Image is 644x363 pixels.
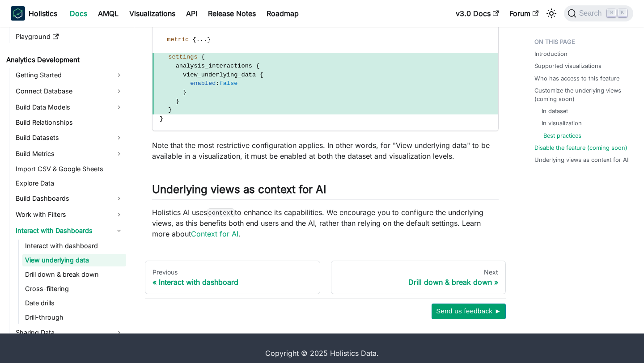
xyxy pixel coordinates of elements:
a: Date drills [22,297,126,309]
span: Send us feedback ► [436,305,501,317]
a: NextDrill down & break down [331,261,506,295]
img: Holistics [11,6,25,21]
button: Search (Command+K) [564,5,633,21]
kbd: K [618,9,627,17]
span: analysis_interactions [176,63,252,69]
a: Build Datasets [13,131,126,145]
a: Customize the underlying views (coming soon) [534,86,630,103]
span: } [160,115,163,122]
p: Holistics AI uses to enhance its capabilities. We encourage you to configure the underlying views... [152,207,499,239]
a: Build Relationships [13,116,126,129]
a: Connect Database [13,84,126,98]
div: Drill down & break down [339,278,499,287]
nav: Docs pages [145,261,506,295]
h2: Underlying views as context for AI [152,183,499,200]
a: Forum [504,6,544,21]
a: Drill-through [22,311,126,324]
b: Holistics [29,8,57,19]
span: view_underlying_data [183,72,256,78]
a: HolisticsHolistics [11,6,57,21]
p: Note that the most restrictive configuration applies. In other words, for "View underlying data" ... [152,140,499,161]
a: In dataset [542,107,568,115]
span: } [176,98,179,105]
span: . [200,36,203,43]
a: Build Metrics [13,147,126,161]
span: { [192,36,196,43]
span: { [256,63,259,69]
span: { [259,72,263,78]
code: context [207,208,235,217]
span: } [183,89,186,96]
a: View underlying data [22,254,126,266]
a: Disable the feature (coming soon) [534,144,627,152]
a: Introduction [534,50,568,58]
div: Previous [153,268,313,276]
span: } [207,36,211,43]
span: . [196,36,200,43]
a: Sharing Data [13,325,126,340]
button: Send us feedback ► [432,304,506,319]
a: Who has access to this feature [534,74,619,83]
a: In visualization [542,119,582,127]
div: Copyright © 2025 Holistics Data. [38,348,606,359]
a: Underlying views as context for AI [534,156,628,164]
kbd: ⌘ [607,9,616,17]
a: Release Notes [203,6,261,21]
a: Best practices [543,131,581,140]
div: Next [339,268,499,276]
div: Interact with dashboard [153,278,313,287]
a: Import CSV & Google Sheets [13,163,126,175]
a: Docs [64,6,93,21]
a: Work with Filters [13,207,126,222]
a: Interact with dashboard [22,240,126,252]
span: Search [576,9,607,17]
a: v3.0 Docs [450,6,504,21]
a: API [181,6,203,21]
a: Build Dashboards [13,191,126,206]
a: Cross-filtering [22,283,126,295]
a: AMQL [93,6,124,21]
span: settings [168,54,197,60]
a: Interact with Dashboards [13,224,126,238]
a: Drill down & break down [22,268,126,281]
a: Context for AI [191,229,238,238]
span: false [220,80,238,87]
a: Build Data Models [13,100,126,114]
a: Getting Started [13,68,126,82]
span: metric [167,36,189,43]
a: PreviousInteract with dashboard [145,261,320,295]
a: Supported visualizations [534,62,602,70]
span: { [201,54,205,60]
span: enabled [190,80,216,87]
a: Analytics Development [4,54,126,66]
a: Roadmap [261,6,304,21]
span: : [216,80,219,87]
button: Switch between dark and light mode (currently light mode) [544,6,559,21]
a: Playground [13,30,126,43]
span: . [203,36,207,43]
a: Visualizations [124,6,181,21]
span: } [168,106,172,113]
a: Explore Data [13,177,126,190]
